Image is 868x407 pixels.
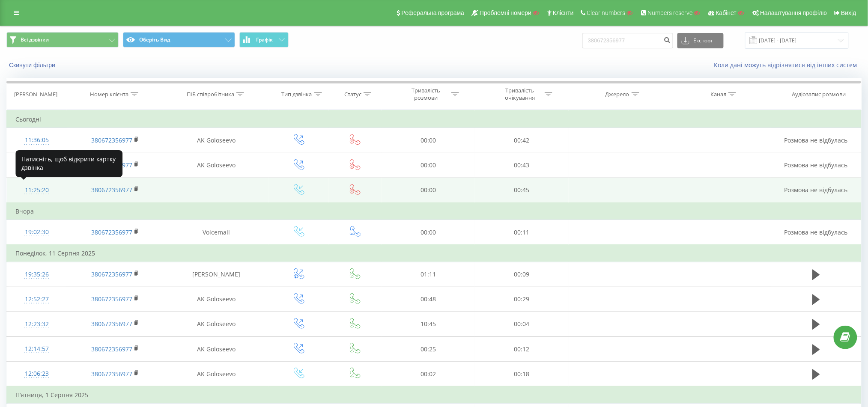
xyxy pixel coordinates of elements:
[475,178,569,203] td: 00:45
[716,9,737,16] span: Кабінет
[382,337,475,362] td: 00:25
[382,178,475,203] td: 00:00
[475,337,569,362] td: 00:12
[475,153,569,178] td: 00:43
[15,316,58,333] div: 12:23:32
[7,111,862,128] td: Сьогодні
[21,36,49,43] span: Всі дзвінки
[475,362,569,387] td: 00:18
[841,9,856,16] span: Вихід
[15,365,58,382] div: 12:06:23
[784,161,848,169] span: Розмова не відбулась
[344,91,361,98] div: Статус
[553,9,574,16] span: Клієнти
[90,91,128,98] div: Номер клієнта
[91,345,132,353] a: 380672356977
[15,341,58,357] div: 12:14:57
[239,32,289,48] button: Графік
[382,362,475,387] td: 00:02
[475,262,569,287] td: 00:09
[475,312,569,336] td: 00:04
[282,91,312,98] div: Тип дзвінка
[784,136,848,144] span: Розмова не відбулась
[164,262,269,287] td: [PERSON_NAME]
[164,337,269,362] td: AK Goloseevo
[91,228,132,236] a: 380672356977
[382,287,475,312] td: 00:48
[91,186,132,194] a: 380672356977
[6,32,119,48] button: Всі дзвінки
[382,312,475,336] td: 10:45
[6,61,60,69] button: Скинути фільтри
[382,220,475,245] td: 00:00
[256,37,273,43] span: Графік
[382,262,475,287] td: 01:11
[15,132,58,149] div: 11:36:05
[760,9,827,16] span: Налаштування профілю
[91,320,132,328] a: 380672356977
[164,153,269,178] td: AK Goloseevo
[91,270,132,278] a: 380672356977
[677,33,724,48] button: Експорт
[475,220,569,245] td: 00:11
[15,182,58,199] div: 11:25:20
[475,128,569,153] td: 00:42
[91,370,132,378] a: 380672356977
[91,136,132,144] a: 380672356977
[784,228,848,236] span: Розмова не відбулась
[7,245,862,262] td: Понеділок, 11 Серпня 2025
[7,386,862,404] td: П’ятниця, 1 Серпня 2025
[402,9,465,16] span: Реферальна програма
[403,87,449,101] div: Тривалість розмови
[497,87,543,101] div: Тривалість очікування
[91,295,132,303] a: 380672356977
[475,287,569,312] td: 00:29
[123,32,235,48] button: Оберіть Вид
[164,362,269,387] td: AK Goloseevo
[382,128,475,153] td: 00:00
[714,61,862,69] a: Коли дані можуть відрізнятися вiд інших систем
[648,9,693,16] span: Numbers reserve
[187,91,234,98] div: ПІБ співробітника
[15,291,58,308] div: 12:52:27
[15,150,122,177] div: Натисніть, щоб відкрити картку дзвінка
[382,153,475,178] td: 00:00
[164,220,269,245] td: Voicemail
[164,312,269,336] td: AK Goloseevo
[15,266,58,283] div: 19:35:26
[14,91,57,98] div: [PERSON_NAME]
[15,224,58,241] div: 19:02:30
[582,33,673,48] input: Пошук за номером
[784,186,848,194] span: Розмова не відбулась
[606,91,629,98] div: Джерело
[480,9,531,16] span: Проблемні номери
[587,9,626,16] span: Clear numbers
[164,128,269,153] td: AK Goloseevo
[7,203,862,220] td: Вчора
[710,91,726,98] div: Канал
[164,287,269,312] td: AK Goloseevo
[792,91,846,98] div: Аудіозапис розмови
